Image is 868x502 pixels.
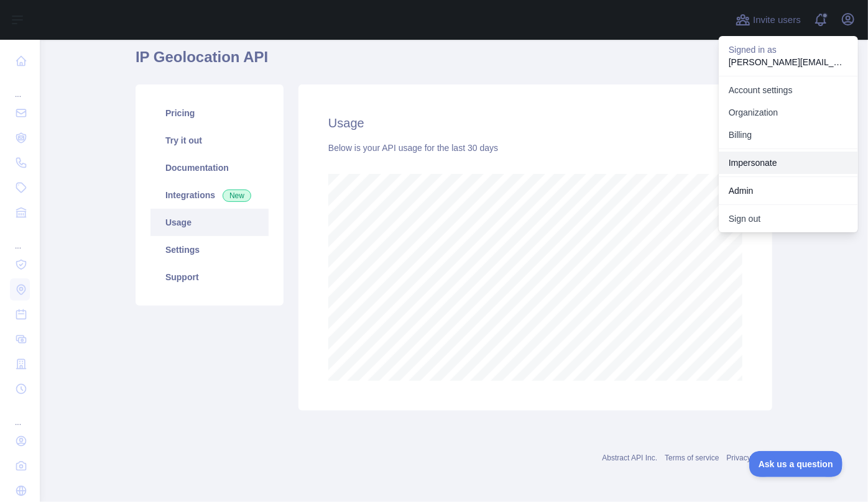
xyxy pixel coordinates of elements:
[223,189,251,202] span: New
[719,208,858,230] button: Sign out
[150,99,269,127] a: Pricing
[150,209,269,236] a: Usage
[150,236,269,263] a: Settings
[328,142,742,154] div: Below is your API usage for the last 30 days
[727,454,772,462] a: Privacy policy
[136,47,772,77] h1: IP Geolocation API
[719,79,858,101] a: Account settings
[665,454,719,462] a: Terms of service
[150,127,269,154] a: Try it out
[749,451,843,477] iframe: Toggle Customer Support
[729,43,848,56] p: Signed in as
[719,152,858,174] a: Impersonate
[719,101,858,124] a: Organization
[729,56,848,68] p: [PERSON_NAME][EMAIL_ADDRESS][PERSON_NAME][DOMAIN_NAME]
[603,454,658,462] a: Abstract API Inc.
[328,114,742,132] h2: Usage
[150,263,269,291] a: Support
[10,226,30,251] div: ...
[719,124,858,146] button: Billing
[753,13,801,27] span: Invite users
[150,181,269,209] a: Integrations New
[719,180,858,202] a: Admin
[150,154,269,181] a: Documentation
[10,403,30,427] div: ...
[733,10,803,30] button: Invite users
[10,75,30,99] div: ...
